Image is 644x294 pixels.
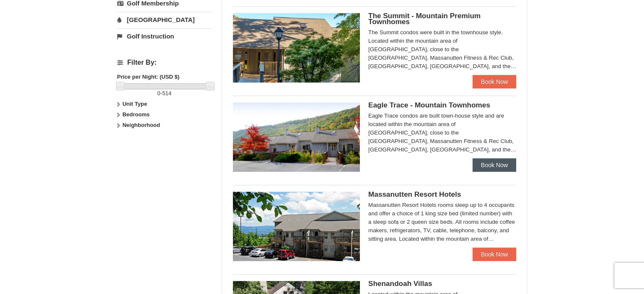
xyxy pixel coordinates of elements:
[158,90,160,96] span: 0
[368,112,517,154] div: Eagle Trace condos are built town-house style and are located within the mountain area of [GEOGRA...
[233,13,360,82] img: 19219034-1-0eee7e00.jpg
[122,111,149,118] strong: Bedrooms
[368,12,481,26] span: The Summit - Mountain Premium Townhomes
[473,247,517,261] a: Book Now
[473,75,517,88] a: Book Now
[368,280,432,288] span: Shenandoah Villas
[473,158,517,172] a: Book Now
[368,201,517,243] div: Massanutten Resort Hotels rooms sleep up to 4 occupants and offer a choice of 1 king size bed (li...
[122,101,147,107] strong: Unit Type
[368,28,517,71] div: The Summit condos were built in the townhouse style. Located within the mountain area of [GEOGRAP...
[368,101,490,109] span: Eagle Trace - Mountain Townhomes
[368,190,461,198] span: Massanutten Resort Hotels
[117,28,212,44] a: Golf Instruction
[162,90,171,96] span: 514
[117,89,212,98] label: -
[233,102,360,172] img: 19218983-1-9b289e55.jpg
[233,192,360,261] img: 19219026-1-e3b4ac8e.jpg
[122,122,160,128] strong: Neighborhood
[117,59,212,66] h4: Filter By:
[117,12,212,27] a: [GEOGRAPHIC_DATA]
[117,74,180,80] strong: Price per Night: (USD $)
